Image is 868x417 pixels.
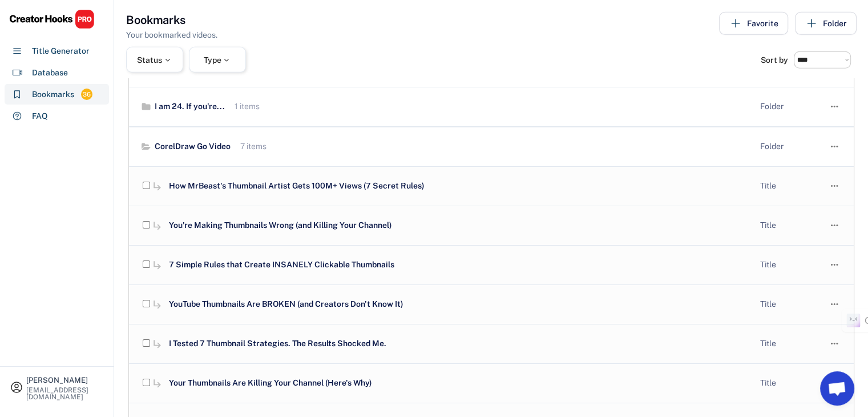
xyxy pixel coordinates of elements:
div: Your bookmarked videos. [126,29,217,41]
button:  [829,178,840,194]
div: Title [760,259,817,271]
div: Folder [760,141,817,153]
div: 1 items [232,101,260,113]
button:  [829,296,840,312]
div: Title Generator [32,45,90,57]
button:  [829,218,840,234]
button:  [829,257,840,273]
div: Your Thumbnails Are Killing Your Channel (Here's Why) [166,378,656,389]
div: 36 [81,90,92,99]
text:  [831,101,838,113]
div: I Tested 7 Thumbnail Strategies. The Results Shocked Me. [166,338,656,350]
button:  [829,139,840,155]
button: subdirectory_arrow_right [152,259,163,271]
button: Favorite [719,12,788,35]
button: subdirectory_arrow_right [152,220,163,231]
div: [PERSON_NAME] [26,376,104,384]
div: Title [760,338,817,350]
div: [EMAIL_ADDRESS][DOMAIN_NAME] [26,387,104,400]
div: CorelDraw Go Video [152,141,231,153]
button: subdirectory_arrow_right [152,378,163,389]
div: FAQ [32,110,48,122]
div: Status [137,55,172,63]
text:  [831,180,838,192]
button: subdirectory_arrow_right [152,338,163,350]
button: Folder [795,12,857,35]
div: Type [204,55,232,63]
div: I am 24. If you're... [152,101,225,113]
text:  [831,141,838,153]
div: You're Making Thumbnails Wrong (and Killing Your Channel) [166,220,656,231]
button:  [829,336,840,352]
text:  [831,259,838,271]
div: 7 Simple Rules that Create INSANELY Clickable Thumbnails [166,259,656,271]
button: subdirectory_arrow_right [152,181,163,192]
div: Title [760,220,817,231]
a: Open chat [820,371,854,406]
text:  [831,298,838,310]
button: subdirectory_arrow_right [152,299,163,310]
h3: Bookmarks [126,12,185,28]
div: How MrBeast's Thumbnail Artist Gets 100M+ Views (7 Secret Rules) [166,181,656,192]
div: Folder [760,101,817,113]
div: Title [760,378,817,389]
div: Database [32,67,68,79]
text:  [831,338,838,350]
button:  [829,99,840,115]
div: YouTube Thumbnails Are BROKEN (and Creators Don't Know It) [166,299,656,310]
div: Title [760,299,817,310]
div: 7 items [237,141,267,153]
div: Title [760,181,817,192]
img: CHPRO%20Logo.svg [9,9,95,29]
text:  [831,219,838,231]
div: Bookmarks [32,89,74,101]
div: Sort by [761,55,788,63]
